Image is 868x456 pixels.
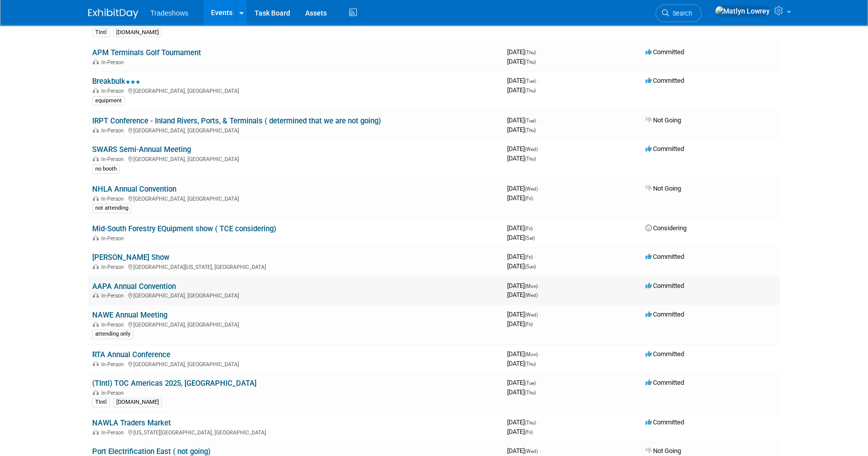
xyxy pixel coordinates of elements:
[92,447,210,456] a: Port Electrification East ( not going)
[507,253,536,260] span: [DATE]
[645,48,684,56] span: Committed
[507,418,539,426] span: [DATE]
[93,292,99,297] img: In-Person Event
[525,448,538,454] span: (Wed)
[537,77,539,84] span: -
[656,5,702,22] a: Search
[715,6,770,17] img: Matlyn Lowrey
[525,322,533,327] span: (Fri)
[92,86,499,94] div: [GEOGRAPHIC_DATA], [GEOGRAPHIC_DATA]
[539,311,541,318] span: -
[92,96,125,105] div: equipment
[101,322,127,328] span: In-Person
[113,28,162,37] div: [DOMAIN_NAME]
[101,429,127,436] span: In-Person
[525,226,533,231] span: (Fri)
[525,312,538,318] span: (Wed)
[93,390,99,395] img: In-Person Event
[525,361,536,367] span: (Thu)
[507,428,533,435] span: [DATE]
[645,77,684,84] span: Committed
[507,185,541,192] span: [DATE]
[507,360,536,367] span: [DATE]
[525,352,538,357] span: (Mon)
[537,418,539,426] span: -
[507,320,533,328] span: [DATE]
[525,420,536,425] span: (Thu)
[92,155,499,163] div: [GEOGRAPHIC_DATA], [GEOGRAPHIC_DATA]
[92,282,176,291] a: AAPA Annual Convention
[525,380,536,386] span: (Tue)
[525,127,536,133] span: (Thu)
[507,48,539,56] span: [DATE]
[101,127,127,134] span: In-Person
[525,292,538,298] span: (Wed)
[525,429,533,435] span: (Fri)
[92,428,499,436] div: [US_STATE][GEOGRAPHIC_DATA], [GEOGRAPHIC_DATA]
[92,253,169,262] a: [PERSON_NAME] Show
[93,429,99,434] img: In-Person Event
[507,77,539,84] span: [DATE]
[101,59,127,66] span: In-Person
[507,234,535,241] span: [DATE]
[507,388,536,396] span: [DATE]
[92,185,176,194] a: NHLA Annual Convention
[525,118,536,123] span: (Tue)
[93,59,99,64] img: In-Person Event
[645,447,681,454] span: Not Going
[645,224,687,232] span: Considering
[645,116,681,124] span: Not Going
[92,291,499,299] div: [GEOGRAPHIC_DATA], [GEOGRAPHIC_DATA]
[525,235,535,241] span: (Sat)
[92,311,167,320] a: NAWE Annual Meeting
[669,10,692,17] span: Search
[645,253,684,260] span: Committed
[92,320,499,328] div: [GEOGRAPHIC_DATA], [GEOGRAPHIC_DATA]
[507,262,536,270] span: [DATE]
[539,145,541,153] span: -
[534,224,536,232] span: -
[92,398,110,407] div: TIntl
[507,116,539,124] span: [DATE]
[645,282,684,289] span: Committed
[101,88,127,94] span: In-Person
[537,379,539,386] span: -
[645,185,681,192] span: Not Going
[101,235,127,242] span: In-Person
[93,322,99,327] img: In-Person Event
[525,283,538,289] span: (Mon)
[507,350,541,358] span: [DATE]
[507,58,536,65] span: [DATE]
[507,291,538,298] span: [DATE]
[92,28,110,37] div: TIntl
[101,361,127,368] span: In-Person
[507,282,541,289] span: [DATE]
[92,330,133,339] div: attending only
[507,86,536,94] span: [DATE]
[92,418,171,427] a: NAWLA Traders Market
[645,418,684,426] span: Committed
[525,156,536,162] span: (Thu)
[92,145,191,154] a: SWARS Semi-Annual Meeting
[525,390,536,395] span: (Thu)
[88,9,138,19] img: ExhibitDay
[534,253,536,260] span: -
[93,235,99,240] img: In-Person Event
[525,50,536,55] span: (Thu)
[539,350,541,358] span: -
[92,262,499,270] div: [GEOGRAPHIC_DATA][US_STATE], [GEOGRAPHIC_DATA]
[539,282,541,289] span: -
[507,126,536,133] span: [DATE]
[92,194,499,202] div: [GEOGRAPHIC_DATA], [GEOGRAPHIC_DATA]
[92,116,381,125] a: IRPT Conference - Inland Rivers, Ports, & Terminals ( determined that we are not going)
[92,77,140,86] a: Breakbulk
[92,360,499,368] div: [GEOGRAPHIC_DATA], [GEOGRAPHIC_DATA]
[537,116,539,124] span: -
[101,156,127,163] span: In-Person
[525,78,536,84] span: (Tue)
[113,398,162,407] div: [DOMAIN_NAME]
[537,48,539,56] span: -
[525,264,536,269] span: (Sun)
[101,390,127,396] span: In-Person
[92,204,131,213] div: not attending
